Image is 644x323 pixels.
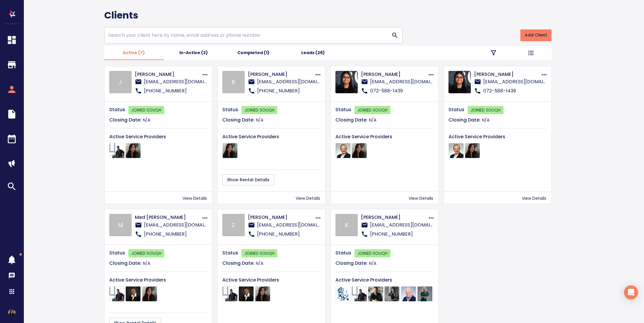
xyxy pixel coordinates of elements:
span: Add Client [525,31,547,39]
p: [EMAIL_ADDRESS][DOMAIN_NAME] [257,222,321,229]
img: Ingrid Clarke-Pitt [239,286,254,302]
div: J [109,71,132,93]
p: [PHONE_NUMBER] [370,231,434,238]
div: B [222,71,245,93]
p: Status [109,249,126,257]
span: JOINED SOUQH [241,249,277,257]
p: Active Service Providers [109,277,208,284]
img: Andrew Feldman [401,286,416,302]
p: N/A [369,260,376,267]
button: megaphone [5,156,19,171]
span: Completed (1) [227,49,280,56]
img: Samuel Habib [335,143,351,158]
p: Closing Date: [335,260,367,267]
img: Carol SL Mark eXp Realty Brokerage [222,143,238,158]
p: N/A [143,117,150,123]
p: Closing Date: [222,116,254,124]
span: JOINED SOUQH [355,106,390,114]
img: logo-white-line [6,8,18,20]
span: Leads (26) [287,49,339,56]
p: Closing Date: [109,116,141,124]
button: View Details [522,195,549,202]
p: [EMAIL_ADDRESS][DOMAIN_NAME] [144,78,208,85]
p: [PERSON_NAME] [248,71,314,78]
p: 072-588-1439 [483,87,547,94]
p: [PERSON_NAME] [135,71,201,78]
svg: Dashboard [3,35,21,45]
img: Matthew Campoli [109,286,125,302]
button: Add Client [520,29,552,41]
p: Closing Date: [448,116,481,124]
img: Carol SL Mark eXp Realty Brokerage [465,143,480,158]
div: M [109,214,132,236]
p: [PHONE_NUMBER] [144,231,208,238]
p: View Details [296,195,323,202]
img: megaphone [8,160,15,167]
p: Status [335,249,352,257]
p: N/A [369,117,376,123]
div: Profile [8,309,16,317]
p: [PERSON_NAME] [361,214,428,221]
p: Active Service Providers [222,277,321,284]
p: [PERSON_NAME] [361,71,428,78]
img: Tara Sadat [417,286,433,302]
p: [PERSON_NAME] [474,71,541,78]
span: JOINED SOUQH [468,106,504,114]
span: JOINED SOUQH [355,249,390,257]
button: Show Rental Details [222,174,274,185]
p: [EMAIL_ADDRESS][DOMAIN_NAME] [370,222,434,229]
p: N/A [256,260,263,267]
img: Carol SL Mark eXp Realty Brokerage [352,143,367,158]
p: Status [222,106,239,113]
img: Profile%20Photo%20cropped.jpg [335,71,358,93]
button: View Details [183,195,210,202]
img: Samuel Habib [448,143,464,158]
img: Coming Soon [491,50,496,55]
span: JOINED SOUQH [128,106,164,114]
p: Active Service Providers [222,133,321,140]
span: Notifications [3,254,21,265]
img: Carol SL Mark eXp Realty Brokerage [125,143,141,158]
p: Med [PERSON_NAME] [135,214,201,221]
p: [EMAIL_ADDRESS][DOMAIN_NAME] [483,78,547,85]
span: JOINED SOUQH [241,106,277,114]
svg: Apps [8,288,15,295]
p: N/A [482,117,489,123]
div: Open Intercom Messenger [624,285,638,299]
div: Calendar [3,134,21,146]
p: Active Service Providers [335,133,434,140]
img: Laura Skene [384,286,400,302]
input: Search your client here by name, email address or phone number [104,27,389,44]
img: Carol SL Mark eXp Realty Brokerage [142,286,157,302]
span: JOINED SOUQH [128,249,164,257]
svg: Clients [3,84,21,95]
svg: Storefront [3,59,21,70]
p: Status [335,106,352,113]
div: Messages [8,272,15,281]
p: Status [448,106,465,113]
img: Moe & Zarifa Real Estate Team [335,286,351,302]
p: [PHONE_NUMBER] [144,87,208,94]
img: logob9471d14-b271-47ca-8a15-5b820fa5ef20.png [8,309,16,317]
img: Ingrid Clarke-Pitt [125,286,141,302]
span: In-Active (2) [167,49,220,56]
div: K [335,214,358,236]
p: [PERSON_NAME] [248,214,314,221]
img: Matthew Campoli [352,286,367,302]
img: Matthew Campoli [109,143,125,158]
p: Status [109,106,126,113]
p: [PHONE_NUMBER] [257,231,321,238]
p: 072-588-1439 [370,87,434,94]
p: N/A [143,260,150,267]
svg: Marketplace [3,181,21,192]
div: client-management-tabs [104,46,477,60]
p: Status [222,249,239,257]
p: Active Service Providers [448,133,547,140]
p: Active Service Providers [109,133,208,140]
h4: Clients [104,9,552,21]
button: View Details [409,195,436,202]
p: [EMAIL_ADDRESS][DOMAIN_NAME] [257,78,321,85]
